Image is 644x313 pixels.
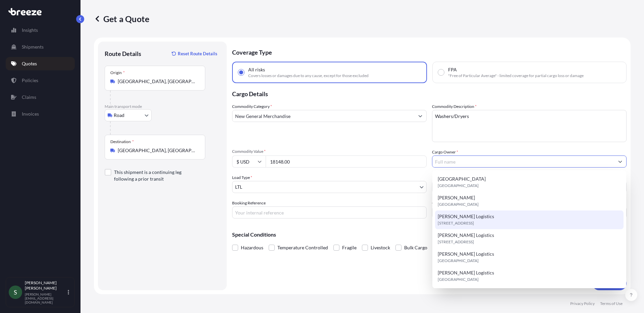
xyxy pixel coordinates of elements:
p: Insights [22,27,38,34]
p: [PERSON_NAME] [PERSON_NAME] [25,280,66,291]
input: Origin [118,78,197,85]
span: [PERSON_NAME] Logistics [438,269,494,276]
p: Invoices [22,111,39,117]
p: Reset Route Details [178,50,217,57]
span: Road [114,112,124,119]
div: Suggestions [435,173,624,286]
span: "Free of Particular Average" - limited coverage for partial cargo loss or damage [448,73,584,78]
p: Route Details [105,50,141,58]
span: S [14,289,17,296]
p: Privacy Policy [570,301,595,306]
button: Show suggestions [414,110,426,122]
span: Commodity Value [232,149,427,154]
input: Enter name [432,206,627,218]
p: Special Conditions [232,232,627,237]
p: Quotes [22,60,37,67]
p: [PERSON_NAME][EMAIL_ADDRESS][DOMAIN_NAME] [25,292,66,304]
p: Policies [22,77,38,84]
label: Cargo Owner [432,149,458,155]
span: Load Type [232,174,252,181]
span: Fragile [342,243,357,253]
span: Livestock [371,243,390,253]
span: [PERSON_NAME] Logistics [438,251,494,257]
p: Coverage Type [232,42,627,62]
p: Shipments [22,44,44,50]
span: [GEOGRAPHIC_DATA] [438,276,479,283]
input: Select a commodity type [232,110,414,122]
span: [STREET_ADDRESS] [438,220,474,227]
span: [GEOGRAPHIC_DATA] [438,257,479,264]
button: Select transport [105,109,152,121]
span: LTL [235,184,242,190]
div: Destination [110,139,134,144]
p: Main transport mode [105,104,220,109]
span: Bulk Cargo [404,243,427,253]
p: Get a Quote [94,13,149,24]
span: [PERSON_NAME] [438,194,475,201]
p: Terms of Use [600,301,623,306]
div: Origin [110,70,125,75]
label: Commodity Category [232,103,272,110]
span: Covers losses or damages due to any cause, except for those excluded [248,73,369,78]
input: Destination [118,147,197,154]
span: FPA [448,66,457,73]
span: Freight Cost [432,174,627,180]
p: Cargo Details [232,83,627,103]
span: [GEOGRAPHIC_DATA] [438,182,479,189]
span: [GEOGRAPHIC_DATA] [438,201,479,208]
label: Commodity Description [432,103,477,110]
input: Type amount [266,155,427,168]
span: [PERSON_NAME] Logistics [438,232,494,239]
span: Hazardous [241,243,263,253]
p: Claims [22,94,36,101]
span: [PERSON_NAME] Logistics [438,213,494,220]
label: Booking Reference [232,200,266,206]
span: [STREET_ADDRESS] [438,239,474,245]
label: Carrier Name [432,200,456,206]
button: Show suggestions [614,155,626,168]
span: Temperature Controlled [277,243,328,253]
input: Full name [432,155,614,168]
label: This shipment is a continuing leg following a prior transit [114,169,200,182]
input: Your internal reference [232,206,427,218]
span: All risks [248,66,265,73]
span: [GEOGRAPHIC_DATA] [438,176,486,182]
